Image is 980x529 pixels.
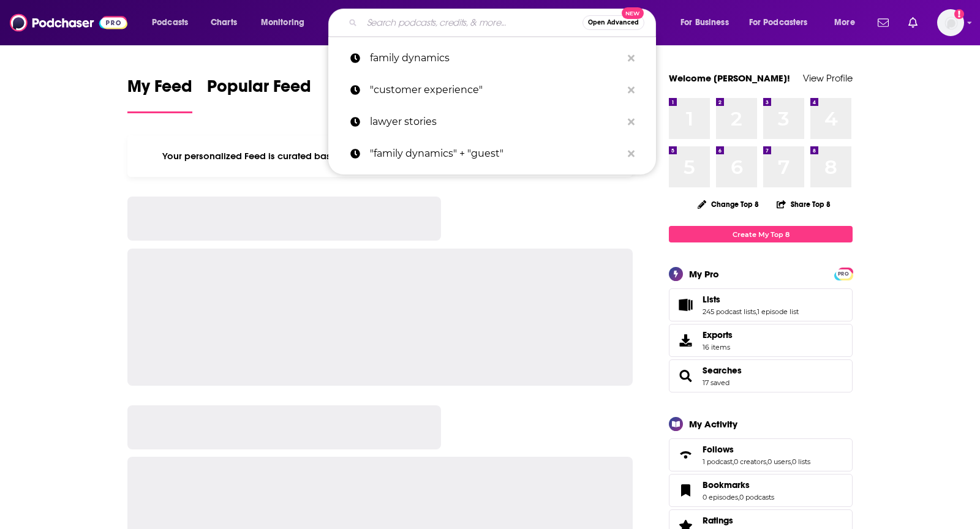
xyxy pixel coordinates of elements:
span: , [733,457,734,466]
span: Popular Feed [207,76,311,104]
a: Welcome [PERSON_NAME]! [669,72,790,84]
button: open menu [826,13,870,32]
a: Ratings [703,515,774,526]
span: 16 items [703,343,733,351]
a: Show notifications dropdown [873,12,894,33]
div: My Activity [689,418,737,430]
a: 17 saved [703,378,729,387]
span: More [834,14,855,31]
span: Exports [703,329,733,340]
a: lawyer stories [328,106,656,138]
a: PRO [836,269,851,278]
span: Searches [669,359,853,392]
a: Create My Top 8 [669,226,853,242]
p: "customer experience" [370,74,622,106]
button: open menu [252,13,320,32]
a: 1 podcast [703,457,733,466]
span: Follows [703,444,734,455]
a: View Profile [803,72,853,84]
button: open menu [143,13,204,32]
div: Search podcasts, credits, & more... [340,9,668,37]
div: My Pro [689,268,719,280]
span: Charts [211,14,237,31]
button: open menu [672,13,744,32]
span: , [791,457,792,466]
a: 1 episode list [757,307,799,316]
span: Bookmarks [703,479,750,490]
span: My Feed [127,76,192,104]
span: New [622,7,644,19]
span: PRO [836,269,851,279]
span: Monitoring [261,14,304,31]
button: Open AdvancedNew [582,15,644,30]
p: family dynamics [370,42,622,74]
a: Bookmarks [673,482,698,499]
a: Exports [669,324,853,357]
img: Podchaser - Follow, Share and Rate Podcasts [10,11,127,34]
span: For Business [680,14,729,31]
a: Searches [703,365,742,376]
span: Podcasts [152,14,188,31]
a: "customer experience" [328,74,656,106]
span: Exports [673,332,698,349]
span: Follows [669,438,853,471]
span: , [766,457,767,466]
a: Bookmarks [703,479,774,490]
span: , [756,307,757,316]
a: 0 podcasts [739,493,774,501]
span: For Podcasters [749,14,808,31]
a: Lists [703,294,799,305]
span: Open Advanced [588,20,639,26]
span: Lists [669,288,853,321]
span: Lists [703,294,720,305]
a: 245 podcast lists [703,307,756,316]
a: Show notifications dropdown [903,12,922,33]
span: Logged in as TeemsPR [937,9,964,36]
a: family dynamics [328,42,656,74]
span: Bookmarks [669,474,853,507]
span: , [738,493,739,501]
button: Share Top 8 [776,192,831,216]
a: Searches [673,367,698,385]
a: Follows [673,446,698,463]
a: Follows [703,444,810,455]
button: Show profile menu [937,9,964,36]
a: Lists [673,296,698,313]
a: "family dynamics" + "guest" [328,138,656,170]
a: Popular Feed [207,76,311,113]
span: Ratings [703,515,733,526]
a: 0 creators [734,457,766,466]
p: "family dynamics" + "guest" [370,138,622,170]
input: Search podcasts, credits, & more... [362,13,582,32]
a: Charts [203,13,244,32]
a: My Feed [127,76,192,113]
a: 0 lists [792,457,810,466]
div: Your personalized Feed is curated based on the Podcasts, Creators, Users, and Lists that you Follow. [127,135,633,177]
a: 0 users [767,457,791,466]
button: open menu [741,13,826,32]
p: lawyer stories [370,106,622,138]
a: 0 episodes [703,493,738,501]
button: Change Top 8 [690,197,766,212]
svg: Add a profile image [954,9,964,19]
img: User Profile [937,9,964,36]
